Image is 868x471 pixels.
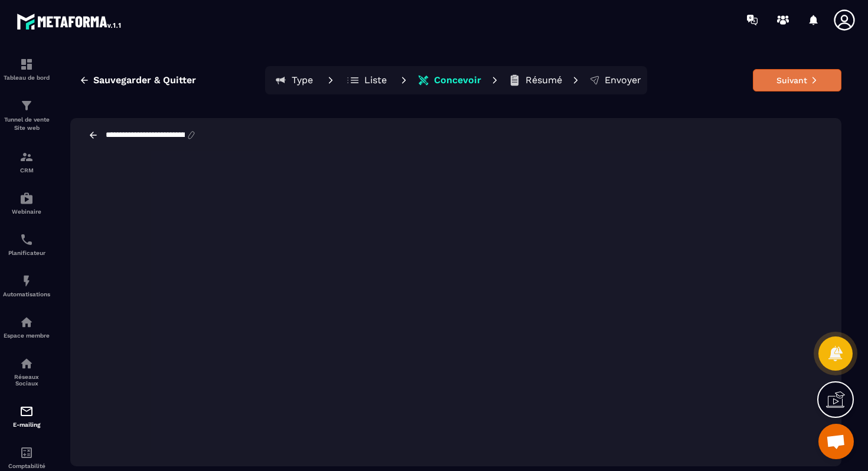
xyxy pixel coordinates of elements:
[3,306,50,348] a: automationsautomationsEspace membre
[17,11,123,32] img: logo
[19,274,34,288] img: automations
[3,182,50,224] a: automationsautomationsWebinaire
[19,19,28,28] img: logo_orange.svg
[19,356,34,371] img: social-network
[19,150,34,164] img: formation
[19,191,34,205] img: automations
[3,208,50,215] p: Webinaire
[19,404,34,418] img: email
[31,31,133,40] div: Domaine: [DOMAIN_NAME]
[364,74,387,86] p: Liste
[134,68,143,78] img: tab_keywords_by_traffic_grey.svg
[414,68,485,92] button: Concevoir
[70,70,205,91] button: Sauvegarder & Quitter
[93,74,196,86] span: Sauvegarder & Quitter
[147,70,181,77] div: Mots-clés
[292,74,313,86] p: Type
[3,224,50,265] a: schedulerschedulerPlanificateur
[3,116,50,132] p: Tunnel de vente Site web
[818,424,854,459] div: Ouvrir le chat
[605,74,641,86] p: Envoyer
[19,446,34,460] img: accountant
[3,265,50,306] a: automationsautomationsAutomatisations
[3,395,50,437] a: emailemailE-mailing
[19,99,34,113] img: formation
[3,141,50,182] a: formationformationCRM
[3,291,50,297] p: Automatisations
[3,167,50,174] p: CRM
[586,68,645,92] button: Envoyer
[19,315,34,329] img: automations
[3,250,50,256] p: Planificateur
[3,374,50,387] p: Réseaux Sociaux
[3,48,50,90] a: formationformationTableau de bord
[19,57,34,71] img: formation
[3,90,50,141] a: formationformationTunnel de vente Site web
[3,348,50,395] a: social-networksocial-networkRéseaux Sociaux
[434,74,481,86] p: Concevoir
[48,68,57,78] img: tab_domain_overview_orange.svg
[267,68,321,92] button: Type
[526,74,562,86] p: Résumé
[3,463,50,469] p: Comptabilité
[341,68,394,92] button: Liste
[3,421,50,428] p: E-mailing
[33,19,58,28] div: v 4.0.25
[61,70,91,77] div: Domaine
[19,31,28,40] img: website_grey.svg
[3,332,50,339] p: Espace membre
[505,68,566,92] button: Résumé
[19,233,34,247] img: scheduler
[3,74,50,81] p: Tableau de bord
[753,69,841,91] button: Suivant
